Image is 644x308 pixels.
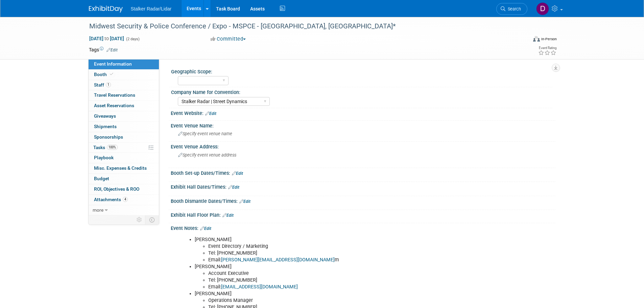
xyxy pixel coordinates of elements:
[89,111,159,121] a: Giveaways
[93,207,103,213] span: more
[171,168,555,177] div: Booth Set-up Dates/Times:
[89,163,159,173] a: Misc. Expenses & Credits
[145,215,159,224] td: Toggle Event Tabs
[94,186,139,192] span: ROI, Objectives & ROO
[94,176,109,181] span: Budget
[89,195,159,205] a: Attachments4
[89,101,159,111] a: Asset Reservations
[131,6,172,11] span: Stalker Radar/Lidar
[94,113,116,119] span: Giveaways
[94,72,115,77] span: Booth
[93,145,118,150] span: Tasks
[171,223,555,232] div: Event Notes:
[106,48,118,52] a: Edit
[195,263,477,290] li: [PERSON_NAME]
[89,153,159,163] a: Playbook
[106,82,111,87] span: 1
[171,108,555,117] div: Event Website:
[94,165,147,171] span: Misc. Expenses & Credits
[538,46,556,50] div: Event Rating
[171,121,555,129] div: Event Venue Name:
[89,143,159,153] a: Tasks100%
[107,145,118,150] span: 100%
[239,199,251,204] a: Edit
[195,236,477,263] li: [PERSON_NAME]
[496,3,527,15] a: Search
[222,213,234,218] a: Edit
[208,284,477,290] li: Email:
[171,210,555,219] div: Exhibit Hall Floor Plan:
[89,70,159,80] a: Booth
[171,142,555,150] div: Event Venue Address:
[87,20,517,32] div: Midwest Security & Police Conference / Expo - MSPCE - [GEOGRAPHIC_DATA], [GEOGRAPHIC_DATA]*
[208,270,477,277] li: Account Executive
[94,155,114,160] span: Playbook
[134,215,145,224] td: Personalize Event Tab Strip
[89,184,159,194] a: ROI, Objectives & ROO
[208,250,477,257] li: Tel: [PHONE_NUMBER]
[94,197,128,202] span: Attachments
[89,205,159,215] a: more
[221,284,298,290] a: [EMAIL_ADDRESS][DOMAIN_NAME]
[178,152,236,158] span: Specify event venue address
[171,196,555,205] div: Booth Dismantle Dates/Times:
[228,185,239,190] a: Edit
[89,35,124,42] span: [DATE] [DATE]
[123,197,128,202] span: 4
[94,124,117,129] span: Shipments
[89,6,123,13] img: ExhibitDay
[89,90,159,100] a: Travel Reservations
[208,297,477,304] li: Operations Manager
[533,36,540,42] img: Format-Inperson.png
[171,87,552,96] div: Company Name for Convention:
[94,92,135,98] span: Travel Reservations
[103,36,110,41] span: to
[208,35,248,43] button: Committed
[232,171,243,176] a: Edit
[89,132,159,142] a: Sponsorships
[89,122,159,132] a: Shipments
[487,35,557,45] div: Event Format
[89,80,159,90] a: Staff1
[171,182,555,191] div: Exhibit Hall Dates/Times:
[94,134,123,140] span: Sponsorships
[208,257,477,263] li: Email: m
[541,37,557,42] div: In-Person
[89,46,118,53] td: Tags
[221,257,335,263] a: [PERSON_NAME][EMAIL_ADDRESS][DOMAIN_NAME]
[94,61,132,67] span: Event Information
[94,82,111,88] span: Staff
[171,67,552,75] div: Geographic Scope:
[89,59,159,69] a: Event Information
[205,111,216,116] a: Edit
[200,226,211,231] a: Edit
[178,131,232,136] span: Specify event venue name
[89,174,159,184] a: Budget
[505,6,521,11] span: Search
[94,103,134,108] span: Asset Reservations
[208,277,477,284] li: Tel: [PHONE_NUMBER]
[208,243,477,250] li: Event Directory / Marketing
[536,2,549,15] img: Don Horen
[110,72,113,76] i: Booth reservation complete
[125,37,140,41] span: (2 days)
